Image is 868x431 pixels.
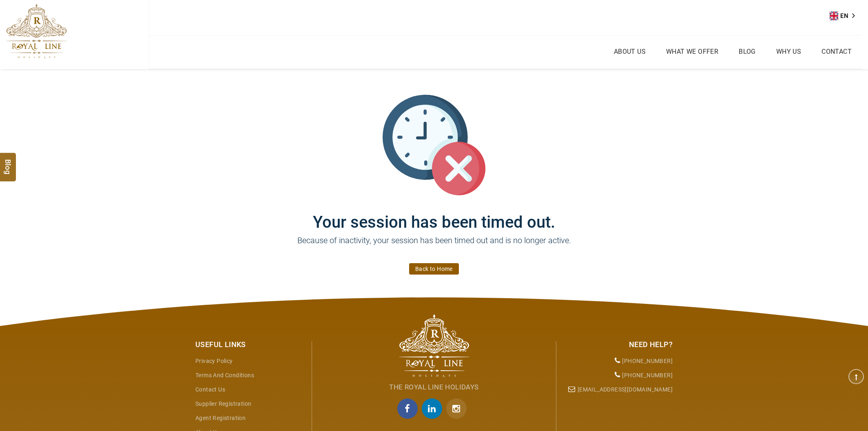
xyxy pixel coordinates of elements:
[383,94,485,196] img: session_time_out.svg
[612,46,648,57] a: About Us
[195,415,246,421] a: Agent Registration
[409,263,459,275] a: Back to Home
[664,46,720,57] a: What we Offer
[195,386,225,393] a: Contact Us
[195,358,233,364] a: Privacy Policy
[562,368,673,383] li: [PHONE_NUMBER]
[6,4,67,59] img: The Royal Line Holidays
[389,383,478,391] span: The Royal Line Holidays
[397,398,422,419] a: facebook
[562,354,673,368] li: [PHONE_NUMBER]
[562,339,673,350] div: Need Help?
[195,400,251,407] a: Supplier Registration
[774,46,803,57] a: Why Us
[399,314,469,377] img: The Royal Line Holidays
[578,386,673,393] a: [EMAIL_ADDRESS][DOMAIN_NAME]
[422,398,446,419] a: linkedin
[189,234,679,259] p: Because of inactivity, your session has been timed out and is no longer active.
[830,10,861,22] div: Language
[819,46,854,57] a: Contact
[3,159,13,166] span: Blog
[189,196,679,232] h1: Your session has been timed out.
[737,46,758,57] a: Blog
[195,372,254,378] a: Terms and Conditions
[830,10,861,22] aside: Language selected: English
[195,339,306,350] div: Useful Links
[830,10,861,22] a: EN
[446,398,471,419] a: Instagram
